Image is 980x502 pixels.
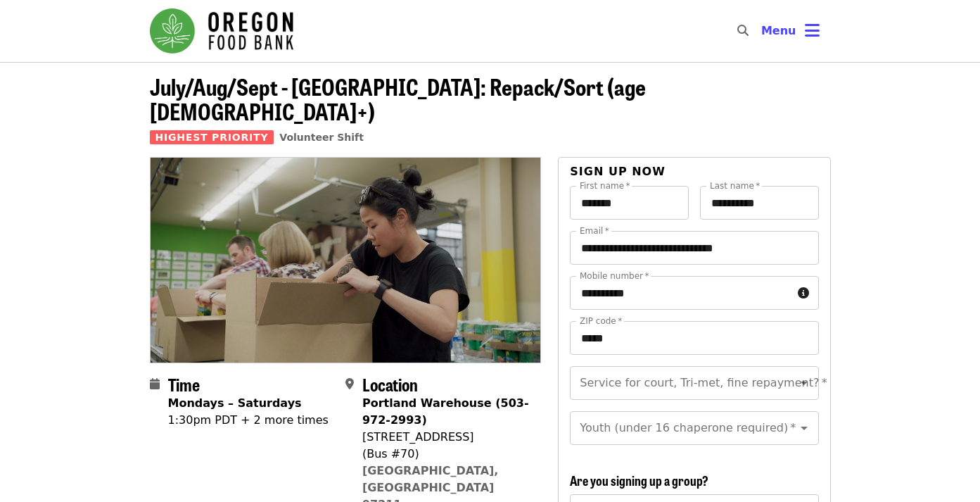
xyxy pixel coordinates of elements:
input: Search [757,14,768,48]
input: First name [570,186,689,220]
label: ZIP code [580,317,622,325]
label: Last name [710,182,760,190]
button: Open [794,418,814,438]
img: July/Aug/Sept - Portland: Repack/Sort (age 8+) organized by Oregon Food Bank [151,158,541,362]
div: 1:30pm PDT + 2 more times [168,412,329,429]
strong: Mondays – Saturdays [168,396,302,410]
input: Email [570,231,818,265]
span: Are you signing up a group? [570,471,708,489]
button: Open [794,373,814,393]
label: Email [580,227,609,235]
label: First name [580,182,630,190]
button: Toggle account menu [750,14,831,48]
span: Menu [761,24,796,37]
input: Mobile number [570,276,791,310]
span: Sign up now [570,165,666,178]
i: map-marker-alt icon [345,377,354,391]
i: search icon [737,24,749,37]
span: Time [168,372,200,396]
div: (Bus #70) [362,446,530,463]
span: Highest Priority [150,130,274,144]
i: bars icon [805,20,820,41]
i: calendar icon [150,377,160,391]
i: circle-info icon [798,287,809,300]
div: [STREET_ADDRESS] [362,429,530,446]
label: Mobile number [580,272,649,280]
img: Oregon Food Bank - Home [150,8,293,54]
a: Volunteer Shift [279,132,364,143]
strong: Portland Warehouse (503-972-2993) [362,396,529,427]
input: ZIP code [570,321,818,355]
span: July/Aug/Sept - [GEOGRAPHIC_DATA]: Repack/Sort (age [DEMOGRAPHIC_DATA]+) [150,70,646,127]
span: Location [362,372,418,396]
input: Last name [700,186,819,220]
